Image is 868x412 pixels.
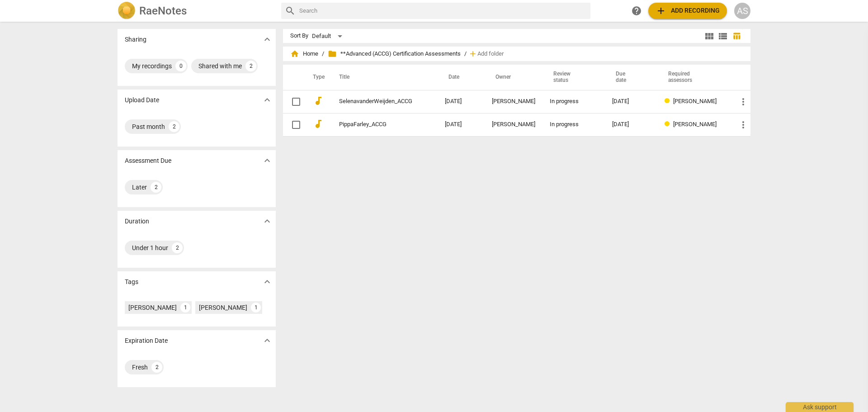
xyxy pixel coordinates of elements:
span: / [322,51,324,57]
span: Review status: in progress [665,121,673,128]
span: expand_more [262,34,273,45]
span: expand_more [262,216,273,227]
button: Show more [260,154,274,167]
span: add [468,49,477,58]
div: [DATE] [612,98,650,105]
div: In progress [550,121,598,128]
p: Upload Date [125,95,159,105]
div: Fresh [132,363,148,372]
button: Tile view [703,29,716,43]
input: Search [299,4,587,18]
p: Expiration Date [125,336,168,346]
div: Sort By [290,33,308,39]
th: Owner [485,65,542,90]
p: Tags [125,277,138,287]
span: Review status: in progress [665,98,673,104]
div: [PERSON_NAME] [199,303,247,312]
td: [DATE] [438,90,485,113]
div: 2 [151,182,161,193]
span: more_vert [738,119,749,130]
span: home [290,49,299,58]
span: more_vert [738,96,749,107]
th: Review status [542,65,605,90]
div: 1 [180,303,190,313]
span: audiotrack [313,118,324,129]
p: Assessment Due [125,156,171,166]
div: Later [132,183,147,192]
span: **Advanced (ACCG) Certification Assessments [328,49,461,58]
th: Title [328,65,438,90]
button: Upload [648,3,727,19]
div: Default [312,29,345,43]
div: 1 [251,303,261,313]
span: Add recording [656,5,720,16]
span: help [631,5,642,16]
button: Table view [730,29,743,43]
th: Due date [605,65,657,90]
a: LogoRaeNotes [118,2,274,20]
a: SelenavanderWeijden_ACCG [339,98,412,105]
div: [PERSON_NAME] [492,121,535,128]
p: Duration [125,217,149,226]
span: [PERSON_NAME] [673,98,717,104]
button: Show more [260,275,274,289]
div: Under 1 hour [132,243,168,252]
div: 2 [172,242,183,253]
span: audiotrack [313,95,324,106]
span: expand_more [262,276,273,287]
span: expand_more [262,335,273,346]
span: Home [290,49,318,58]
span: expand_more [262,155,273,166]
div: 2 [169,121,179,132]
div: [DATE] [612,121,650,128]
button: Show more [260,33,274,46]
img: Logo [118,2,136,20]
div: In progress [550,98,598,105]
button: Show more [260,93,274,107]
button: AS [734,3,750,19]
span: table_chart [732,32,741,40]
span: / [464,51,467,57]
span: search [285,5,296,16]
span: Add folder [477,51,504,57]
th: Date [438,65,485,90]
a: PippaFarley_ACCG [339,121,412,128]
span: folder [328,49,337,58]
div: [PERSON_NAME] [128,303,177,312]
span: add [656,5,666,16]
div: Past month [132,122,165,131]
div: Shared with me [198,62,242,71]
div: 0 [175,61,186,71]
a: Help [628,3,645,19]
span: view_module [704,31,715,42]
button: Show more [260,214,274,228]
div: Ask support [786,402,854,412]
span: expand_more [262,95,273,105]
div: 2 [245,61,256,71]
button: Show more [260,334,274,347]
div: 2 [151,362,162,373]
h2: RaeNotes [139,5,187,17]
div: [PERSON_NAME] [492,98,535,105]
div: My recordings [132,62,172,71]
span: [PERSON_NAME] [673,121,717,128]
span: view_list [717,31,728,42]
td: [DATE] [438,113,485,136]
button: List view [716,29,730,43]
th: Required assessors [657,65,731,90]
p: Sharing [125,35,146,44]
th: Type [306,65,328,90]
